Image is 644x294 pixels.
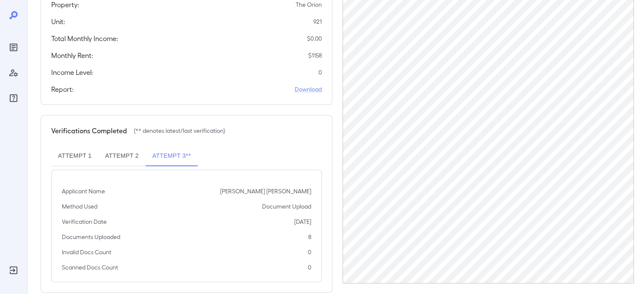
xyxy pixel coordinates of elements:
h5: Verifications Completed [51,126,127,136]
h5: Unit: [51,16,65,27]
button: Attempt 2 [98,146,145,166]
p: Applicant Name [62,187,105,195]
p: Invalid Docs Count [62,248,111,256]
h5: Income Level: [51,67,93,77]
h5: Report: [51,84,74,94]
p: [DATE] [294,217,311,226]
h5: Total Monthly Income: [51,33,118,44]
div: Manage Users [7,66,20,80]
p: 0 [308,248,311,256]
p: Document Upload [262,202,311,211]
p: $ 0.00 [307,34,322,43]
p: [PERSON_NAME] [PERSON_NAME] [220,187,311,195]
p: Verification Date [62,217,107,226]
p: $ 1158 [308,51,322,60]
h5: Monthly Rent: [51,50,93,60]
p: 8 [308,233,311,241]
p: Method Used [62,202,97,211]
button: Attempt 1 [51,146,98,166]
p: 0 [318,68,322,77]
p: Documents Uploaded [62,233,120,241]
p: The Orion [296,0,322,9]
p: (** denotes latest/last verification) [134,126,225,135]
button: Attempt 3** [146,146,198,166]
p: 0 [308,263,311,272]
div: Log Out [7,264,20,277]
p: Scanned Docs Count [62,263,118,272]
p: 921 [313,17,322,26]
a: Download [295,85,322,93]
div: FAQ [7,91,20,105]
div: Reports [7,41,20,54]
